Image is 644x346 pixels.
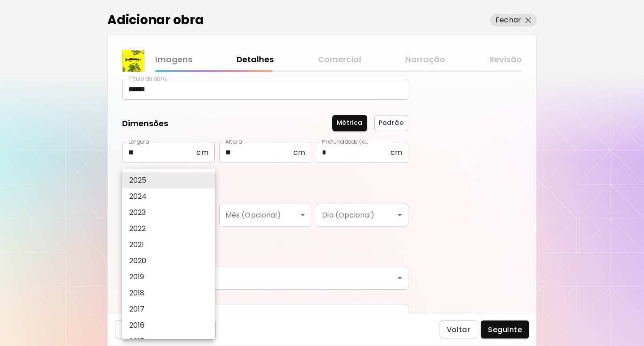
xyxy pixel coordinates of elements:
p: 2021 [129,239,144,250]
p: 2019 [129,272,144,282]
p: 2022 [129,223,146,234]
p: 2023 [129,207,146,218]
p: 2020 [129,256,147,266]
p: 2016 [129,320,145,331]
p: 2025 [129,175,147,186]
p: 2017 [129,304,145,315]
p: 2024 [129,191,147,202]
p: 2018 [129,288,145,299]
